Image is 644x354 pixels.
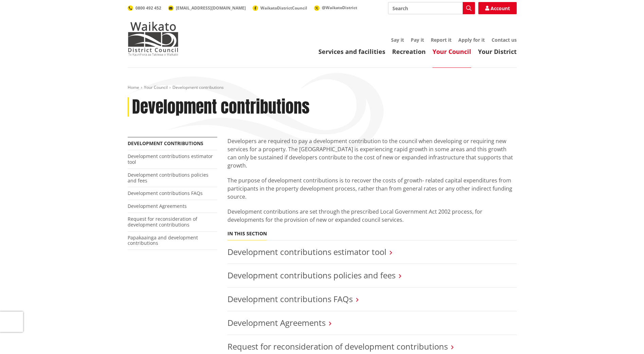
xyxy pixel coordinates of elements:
[458,37,485,43] a: Apply for it
[431,37,452,43] a: Report it
[478,2,517,14] a: Account
[128,84,139,90] a: Home
[314,5,357,11] a: @WaikatoDistrict
[128,172,208,184] a: Development contributions policies and fees
[128,190,203,196] a: Development contributions FAQs
[135,5,161,11] span: 0800 492 452
[411,37,424,43] a: Pay it
[227,231,267,237] h5: In this section
[433,47,471,56] a: Your Council
[391,37,404,43] a: Say it
[128,140,203,146] a: Development contributions
[172,84,224,90] span: Development contributions
[168,5,246,11] a: [EMAIL_ADDRESS][DOMAIN_NAME]
[132,97,310,117] h1: Development contributions
[392,47,426,56] a: Recreation
[318,47,385,56] a: Services and facilities
[128,153,213,165] a: Development contributions estimator tool
[322,5,357,11] span: @WaikatoDistrict
[227,317,326,328] a: Development Agreements
[227,176,517,201] p: The purpose of development contributions is to recover the costs of growth- related capital expen...
[128,85,517,91] nav: breadcrumb
[227,137,517,170] p: Developers are required to pay a development contribution to the council when developing or requi...
[227,293,353,304] a: Development contributions FAQs
[260,5,307,11] span: WaikatoDistrictCouncil
[128,216,197,228] a: Request for reconsideration of development contributions
[128,234,198,247] a: Papakaainga and development contributions
[492,37,517,43] a: Contact us
[227,270,395,281] a: Development contributions policies and fees
[227,341,448,352] a: Request for reconsideration of development contributions
[227,246,386,257] a: Development contributions estimator tool
[253,5,307,11] a: WaikatoDistrictCouncil
[227,208,517,224] p: Development contributions are set through the prescribed Local Government Act 2002 process, for d...
[128,5,161,11] a: 0800 492 452
[144,84,168,90] a: Your Council
[388,2,475,14] input: Search input
[478,47,517,56] a: Your District
[128,203,187,209] a: Development Agreements
[128,22,179,56] img: Waikato District Council - Te Kaunihera aa Takiwaa o Waikato
[176,5,246,11] span: [EMAIL_ADDRESS][DOMAIN_NAME]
